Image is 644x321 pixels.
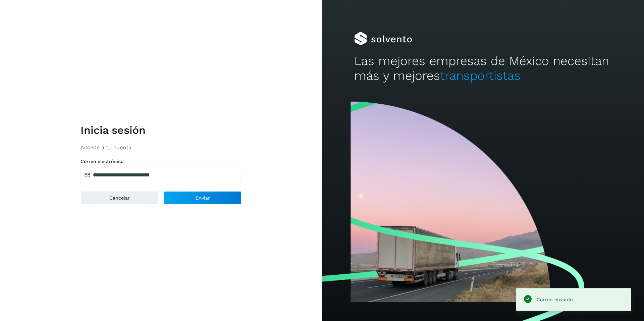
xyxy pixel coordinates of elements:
[80,124,241,137] h1: Inicia sesión
[80,159,241,164] label: Correo electrónico
[164,191,241,205] button: Enviar
[440,68,521,83] span: transportistas
[354,54,612,84] h2: Las mejores empresas de México necesitan más y mejores
[80,144,241,151] p: Accede a tu cuenta
[537,297,573,302] span: Correo enviado
[196,196,210,200] span: Enviar
[109,196,130,200] span: Cancelar
[80,191,158,205] button: Cancelar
